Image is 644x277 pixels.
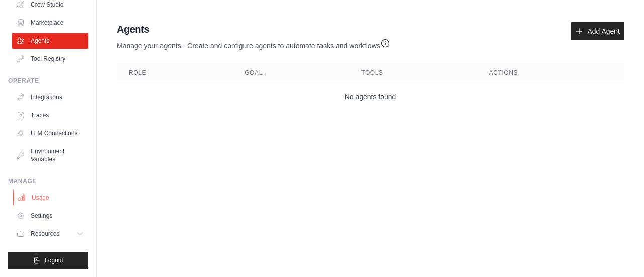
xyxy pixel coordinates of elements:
[12,226,88,242] button: Resources
[12,15,88,31] a: Marketplace
[12,208,88,224] a: Settings
[8,177,88,186] div: Manage
[12,143,88,167] a: Environment Variables
[117,22,390,36] h2: Agents
[12,51,88,67] a: Tool Registry
[117,63,232,83] th: Role
[13,190,89,206] a: Usage
[117,36,390,51] p: Manage your agents - Create and configure agents to automate tasks and workflows
[12,125,88,141] a: LLM Connections
[232,63,349,83] th: Goal
[117,83,624,110] td: No agents found
[12,89,88,105] a: Integrations
[31,230,59,238] span: Resources
[477,63,624,83] th: Actions
[8,77,88,85] div: Operate
[8,252,88,269] button: Logout
[571,22,624,40] a: Add Agent
[12,33,88,49] a: Agents
[45,256,63,264] span: Logout
[12,107,88,123] a: Traces
[349,63,476,83] th: Tools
